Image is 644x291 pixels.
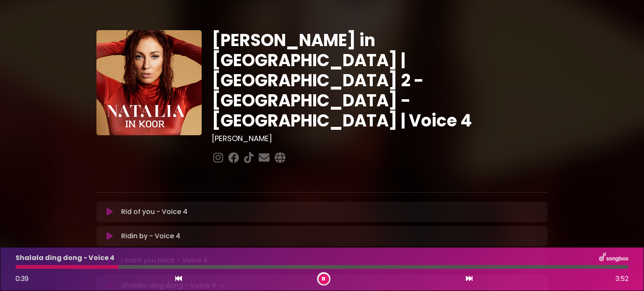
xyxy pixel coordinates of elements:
[212,30,548,131] h1: [PERSON_NAME] in [GEOGRAPHIC_DATA] | [GEOGRAPHIC_DATA] 2 - [GEOGRAPHIC_DATA] - [GEOGRAPHIC_DATA] ...
[121,207,187,217] p: Rid of you - Voice 4
[121,231,180,241] p: Ridin by - Voice 4
[16,253,114,263] p: Shalala ding dong - Voice 4
[599,252,628,263] img: songbox-logo-white.png
[212,134,548,143] h3: [PERSON_NAME]
[16,274,29,283] span: 0:39
[96,30,202,135] img: YTVS25JmS9CLUqXqkEhs
[615,274,628,284] span: 3:52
